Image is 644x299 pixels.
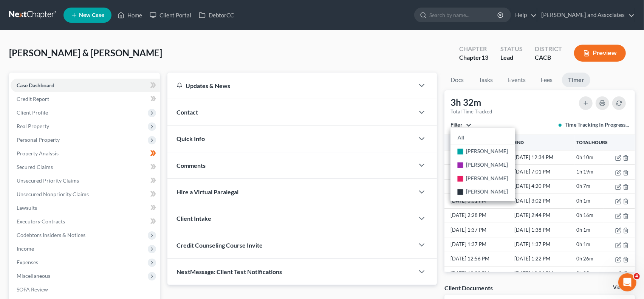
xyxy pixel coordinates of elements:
span: 0h 7m [576,183,590,189]
a: Credit Report [11,92,160,106]
a: Case Dashboard [11,79,160,92]
input: Search by name... [429,8,498,22]
td: [DATE] 2:28 PM [444,208,513,223]
i: stop [455,160,466,171]
span: Personal Property [17,136,60,143]
a: Events [502,73,532,87]
span: New Case [79,12,104,18]
a: DebtorCC [195,8,238,22]
span: 4 [634,273,640,279]
span: 0h 16m [576,212,593,218]
span: 13 [481,54,488,61]
span: Expenses [17,259,38,265]
td: [DATE] 1:38 PM [513,223,575,237]
a: Fees [535,73,559,87]
div: Lead [500,53,523,62]
span: NextMessage: Client Text Notifications [176,268,282,275]
td: [DATE] 12:24 PM [444,150,513,164]
td: [DATE] 3:01 PM [444,194,513,208]
div: Client Documents [444,284,493,292]
span: 0h 10m [576,154,593,160]
iframe: Intercom live chat [618,273,636,291]
a: View All [613,285,632,290]
span: Property Analysis [17,150,59,156]
span: 1h 19m [576,169,593,175]
a: Executory Contracts [11,215,160,228]
span: 0h 26m [576,256,593,262]
td: [DATE] 1:37 PM [444,237,513,252]
td: [DATE] 12:34 PM [513,266,575,281]
div: Filter [450,128,515,201]
span: 0h 1m [576,198,590,204]
a: Unsecured Nonpriority Claims [11,187,160,201]
td: [DATE] 12:34 PM [513,150,575,164]
a: Unsecured Priority Claims [11,174,160,187]
span: [PERSON_NAME] [466,148,508,154]
a: Property Analysis [11,147,160,160]
a: stop[PERSON_NAME] [450,144,515,158]
div: Updates & News [176,82,405,90]
a: Client Portal [146,8,195,22]
a: [PERSON_NAME] and Associates [537,8,635,22]
button: Preview [574,45,626,62]
span: Income [17,245,34,252]
span: Real Property [17,123,49,129]
span: Miscellaneous [17,273,50,279]
span: 0h 35m [576,270,593,276]
span: Client Profile [17,109,48,116]
span: SOFA Review [17,286,48,293]
td: [DATE] 4:13 PM [444,179,513,194]
a: Tasks [473,73,499,87]
th: Start [444,135,513,150]
span: Contact [176,108,198,116]
a: Lawsuits [11,201,160,215]
div: Chapter [459,53,488,62]
a: stop[PERSON_NAME] [450,158,515,171]
span: [PERSON_NAME] [466,175,508,181]
td: [DATE] 2:44 PM [513,208,575,223]
span: Codebtors Insiders & Notices [17,232,85,238]
td: [DATE] 3:02 PM [513,194,575,208]
div: Chapter [459,45,488,53]
span: Secured Claims [17,164,53,170]
td: [DATE] 4:20 PM [513,179,575,194]
div: Total Time Tracked [450,108,492,115]
span: Executory Contracts [17,218,65,225]
td: [DATE] 1:22 PM [513,252,575,266]
td: [DATE] 12:56 PM [444,252,513,266]
a: Timer [562,73,590,87]
span: Credit Counseling Course Invite [176,242,263,249]
a: Home [114,8,146,22]
span: Hire a Virtual Paralegal [176,188,238,195]
div: Time Tracking In Progress... [559,121,629,129]
span: 0h 1m [576,241,590,247]
div: CACB [535,53,562,62]
span: Case Dashboard [17,82,54,88]
th: Total Hours [575,135,635,150]
button: Filter [450,122,471,128]
span: Filter [450,122,462,128]
div: 3h 32m [450,96,492,108]
span: Credit Report [17,96,49,102]
i: stop [455,146,466,157]
i: stop [455,173,466,184]
a: stop[PERSON_NAME] [450,184,515,198]
span: [PERSON_NAME] & [PERSON_NAME] [9,47,162,58]
a: Help [511,8,537,22]
a: stop[PERSON_NAME] [450,171,515,185]
a: Secured Claims [11,160,160,174]
span: Quick Info [176,135,205,142]
td: [DATE] 1:37 PM [513,237,575,252]
div: Status [500,45,523,53]
a: All [450,131,515,144]
td: [DATE] 5:42 PM [444,165,513,179]
span: Unsecured Priority Claims [17,177,79,184]
span: [PERSON_NAME] [466,188,508,195]
th: End [513,135,575,150]
span: 0h 1m [576,227,590,233]
span: Client Intake [176,215,211,222]
td: [DATE] 12:00 PM [444,266,513,281]
a: SOFA Review [11,283,160,296]
td: [DATE] 1:37 PM [444,223,513,237]
span: Unsecured Nonpriority Claims [17,191,89,197]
